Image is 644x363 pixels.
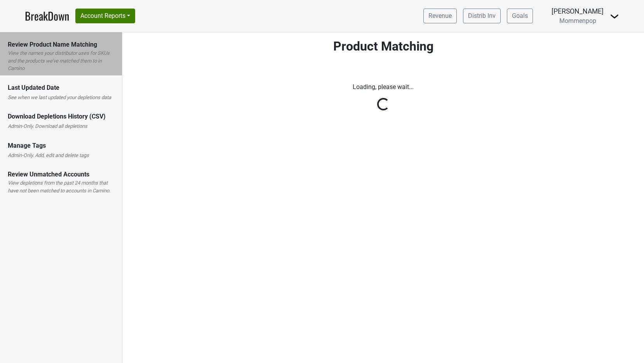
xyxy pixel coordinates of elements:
label: View the names your distributor uses for SKUs and the products we've matched them to in Camino [8,49,114,72]
label: Admin-Only. Add, edit and delete tags [8,152,89,159]
label: See when we last updated your depletions data [8,94,111,101]
button: Account Reports [75,9,135,23]
a: Goals [507,9,533,23]
label: View depletions from the past 24 months that have not been matched to accounts in Camino. [8,179,114,194]
div: Last Updated Date [8,83,114,92]
a: Distrib Inv [463,9,501,23]
div: Review Unmatched Accounts [8,170,114,179]
div: Download Depletions History (CSV) [8,112,114,121]
a: BreakDown [25,8,69,24]
div: [PERSON_NAME] [552,6,604,16]
span: Mommenpop [559,17,596,24]
a: Revenue [423,9,457,23]
label: Admin-Only. Download all depletions [8,122,87,130]
div: Manage Tags [8,141,114,150]
p: Loading, please wait... [168,82,599,92]
div: Review Product Name Matching [8,40,114,49]
img: Dropdown Menu [610,12,619,21]
h2: Product Matching [168,39,599,54]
